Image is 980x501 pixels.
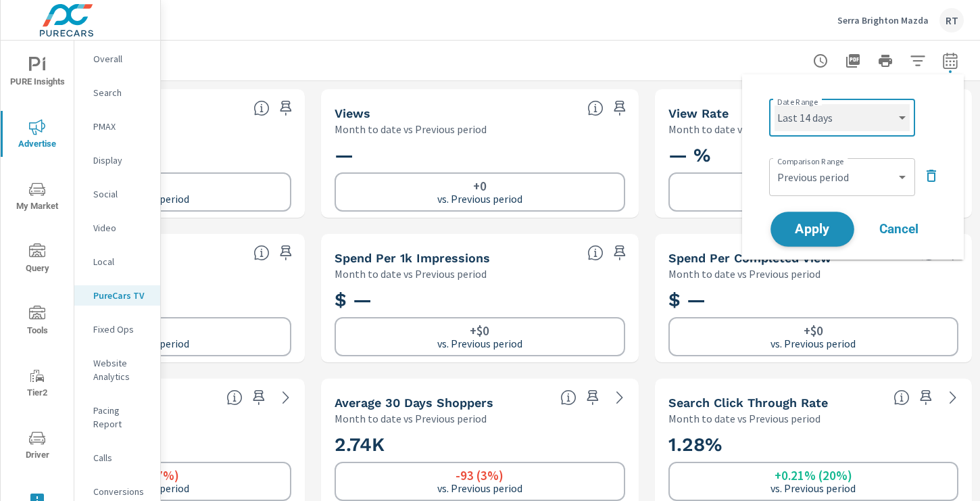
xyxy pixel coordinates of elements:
div: PMAX [74,116,160,137]
p: Website Analytics [93,356,149,383]
span: A rolling 30 day total of daily Shoppers on the dealership website, averaged over the selected da... [560,389,577,406]
div: Website Analytics [74,353,160,387]
p: Serra Brighton Mazda [837,14,929,26]
button: Cancel [858,212,939,246]
span: Number of times your connected TV ad was presented to a user. [Source: This data is provided by t... [253,100,270,116]
a: See more details in report [942,387,964,408]
span: Save this to your personalized report [609,242,631,264]
span: Save this to your personalized report [915,387,937,408]
span: Unique website visitors over the selected time period. [Source: Website Analytics] [226,389,243,406]
p: Month to date vs Previous period [335,121,487,137]
p: Overall [93,52,149,66]
h5: Search Click Through Rate [668,396,828,410]
span: Driver [5,430,70,463]
div: RT [939,8,964,32]
h2: 2.74K [335,433,624,456]
h2: 1.28% [668,433,958,456]
div: Local [74,252,160,272]
h5: Average 30 Days Shoppers [335,396,493,410]
p: Month to date vs Previous period [335,266,487,282]
h2: — % [668,143,958,167]
h6: +0.21% (20%) [775,469,852,482]
span: Cancel [872,223,926,235]
p: vs. Previous period [770,482,856,494]
h6: +$0 [804,324,823,337]
span: Query [5,243,70,277]
button: Apply [770,212,854,247]
div: PureCars TV [74,285,160,306]
h5: View Rate [668,106,729,120]
p: Display [93,153,149,167]
div: Calls [74,448,160,468]
div: Pacing Report [74,400,160,434]
span: Cost of your connected TV ad campaigns. [Source: This data is provided by the video advertising p... [253,245,270,261]
div: Display [74,150,160,170]
button: Select Date Range [937,47,964,74]
p: PMAX [93,120,149,133]
span: PURE Insights [5,57,70,90]
span: Tier2 [5,368,70,401]
p: PureCars TV [93,289,149,302]
h2: $ — [668,288,958,312]
p: Fixed Ops [93,323,149,336]
p: Month to date vs Previous period [335,410,487,427]
p: vs. Previous period [437,337,522,350]
div: Video [74,218,160,238]
h6: -93 (3%) [456,469,504,482]
p: Month to date vs Previous period [668,121,820,137]
a: See more details in report [609,387,631,408]
p: vs. Previous period [437,193,522,205]
span: Number of times your connected TV ad was viewed completely by a user. [Source: This data is provi... [587,100,604,116]
p: Conversions [93,485,149,498]
span: Save this to your personalized report [275,97,297,119]
p: Local [93,255,149,268]
span: Apply [785,223,840,236]
h2: — [335,143,624,167]
p: vs. Previous period [437,482,522,494]
div: Social [74,184,160,204]
button: Apply Filters [904,47,931,74]
span: Total spend per 1,000 impressions. [Source: This data is provided by the video advertising platform] [587,245,604,261]
h5: Spend Per 1k Impressions [335,251,490,265]
span: Advertise [5,119,70,152]
h5: Spend Per Completed View [668,251,831,265]
p: Month to date vs Previous period [668,410,820,427]
a: See more details in report [275,387,297,408]
span: My Market [5,181,70,214]
p: Calls [93,451,149,464]
p: Month to date vs Previous period [668,266,820,282]
span: Save this to your personalized report [275,242,297,264]
p: vs. Previous period [770,337,856,350]
div: Overall [74,49,160,69]
span: Tools [5,306,70,339]
span: Save this to your personalized report [609,97,631,119]
p: Social [93,187,149,201]
span: Percentage of users who viewed your campaigns who clicked through to your website. For example, i... [893,389,910,406]
h2: $ — [335,288,624,312]
h6: +0 [473,179,487,193]
div: Search [74,82,160,103]
span: Save this to your personalized report [582,387,604,408]
h6: +$0 [470,324,489,337]
span: Save this to your personalized report [248,387,270,408]
p: Pacing Report [93,404,149,431]
div: Fixed Ops [74,319,160,339]
p: Video [93,221,149,235]
p: Search [93,86,149,99]
h5: Views [335,106,370,120]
